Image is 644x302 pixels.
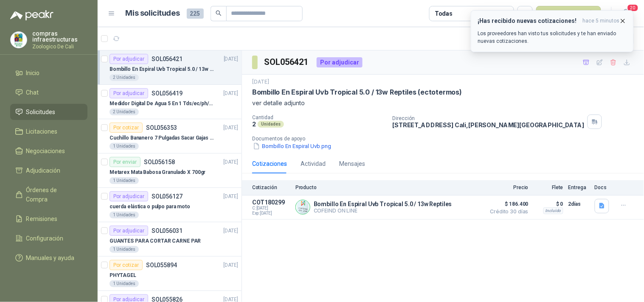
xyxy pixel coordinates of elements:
[314,207,452,214] p: COFEIND ON LINE
[252,211,290,216] span: Exp: [DATE]
[152,90,183,96] p: SOL056419
[296,200,310,214] img: Company Logo
[152,228,183,234] p: SOL056031
[627,4,639,12] span: 20
[26,68,40,78] span: Inicio
[543,207,563,214] div: Incluido
[224,124,238,132] p: [DATE]
[258,121,284,128] div: Unidades
[98,119,242,154] a: Por cotizarSOL056353[DATE] Cuchillo Bananero 7 Pulgadas Sacar Gajas O Deshoje O Desman1 Unidades
[486,209,529,214] span: Crédito 30 días
[568,199,590,209] p: 2 días
[295,185,481,190] p: Producto
[10,162,87,179] a: Adjudicación
[252,98,634,108] p: ver detalle adjunto
[252,159,287,168] div: Cotizaciones
[534,199,563,209] p: $ 0
[32,31,87,42] p: compras infraestructuras
[339,159,365,168] div: Mensajes
[393,121,585,129] p: [STREET_ADDRESS] Cali , [PERSON_NAME][GEOGRAPHIC_DATA]
[110,100,215,108] p: Medidor Digital De Agua 5 En 1 Tds/ec/ph/salinidad/temperatu
[478,17,579,25] h3: ¡Has recibido nuevas cotizaciones!
[146,262,177,268] p: SOL055894
[224,55,238,63] p: [DATE]
[252,185,290,190] p: Cotización
[98,85,242,119] a: Por adjudicarSOL056419[DATE] Medidor Digital De Agua 5 En 1 Tds/ec/ph/salinidad/temperatu2 Unidades
[98,154,242,188] a: Por enviarSOL056158[DATE] Metarex Mata Babosa Granulado X 700gr1 Unidades
[317,57,363,67] div: Por adjudicar
[110,203,190,211] p: cuerda elástica o pulpo para moto
[568,185,590,190] p: Entrega
[152,193,183,199] p: SOL056127
[10,182,87,207] a: Órdenes de Compra
[110,143,139,150] div: 1 Unidades
[619,6,634,21] button: 20
[224,261,238,269] p: [DATE]
[98,222,242,257] a: Por adjudicarSOL056031[DATE] GUANTES PARA CORTAR CARNE PAR1 Unidades
[110,260,143,270] div: Por cotizar
[301,159,326,168] div: Actividad
[478,30,627,45] p: Los proveedores han visto tus solicitudes y te han enviado nuevas cotizaciones.
[110,88,148,98] div: Por adjudicar
[11,32,27,48] img: Company Logo
[110,65,215,73] p: Bombillo En Espiral Uvb Tropical 5.0 / 13w Reptiles (ectotermos)
[216,10,222,16] span: search
[252,136,641,142] p: Documentos de apoyo
[224,193,238,201] p: [DATE]
[32,44,87,49] p: Zoologico De Cali
[264,56,310,69] h3: SOL056421
[534,185,563,190] p: Flete
[110,280,139,287] div: 1 Unidades
[110,168,206,176] p: Metarex Mata Babosa Granulado X 700gr
[252,120,256,128] p: 2
[224,89,238,98] p: [DATE]
[314,201,452,207] p: Bombillo En Espiral Uvb Tropical 5.0 / 13w Reptiles
[10,123,87,140] a: Licitaciones
[26,234,64,243] span: Configuración
[224,158,238,166] p: [DATE]
[110,74,139,81] div: 2 Unidades
[252,142,332,151] button: Bombillo En Espiral Uvb.png
[98,257,242,291] a: Por cotizarSOL055894[DATE] PHYTAGEL1 Unidades
[10,65,87,81] a: Inicio
[393,115,585,121] p: Dirección
[486,199,529,209] span: $ 186.400
[152,56,183,62] p: SOL056421
[110,191,148,201] div: Por adjudicar
[110,212,139,218] div: 1 Unidades
[26,107,56,117] span: Solicitudes
[10,84,87,101] a: Chat
[26,88,39,97] span: Chat
[110,157,141,167] div: Por enviar
[110,54,148,64] div: Por adjudicar
[26,253,75,263] span: Manuales y ayuda
[10,143,87,159] a: Negociaciones
[26,185,79,204] span: Órdenes de Compra
[110,123,143,133] div: Por cotizar
[144,159,175,165] p: SOL056158
[26,146,65,156] span: Negociaciones
[10,230,87,246] a: Configuración
[435,9,453,18] div: Todas
[110,271,136,280] p: PHYTAGEL
[110,177,139,184] div: 1 Unidades
[98,50,242,85] a: Por adjudicarSOL056421[DATE] Bombillo En Espiral Uvb Tropical 5.0 / 13w Reptiles (ectotermos)2 Un...
[10,211,87,227] a: Remisiones
[98,188,242,222] a: Por adjudicarSOL056127[DATE] cuerda elástica o pulpo para moto1 Unidades
[595,185,612,190] p: Docs
[10,10,53,20] img: Logo peakr
[26,166,61,175] span: Adjudicación
[26,214,58,224] span: Remisiones
[110,246,139,253] div: 1 Unidades
[110,134,215,142] p: Cuchillo Bananero 7 Pulgadas Sacar Gajas O Deshoje O Desman
[252,78,269,86] p: [DATE]
[10,104,87,120] a: Solicitudes
[252,199,290,206] p: COT180299
[110,109,139,115] div: 2 Unidades
[536,6,601,21] button: Nueva solicitud
[26,127,58,136] span: Licitaciones
[583,17,620,25] span: hace 5 minutos
[126,7,180,20] h1: Mis solicitudes
[224,227,238,235] p: [DATE]
[187,8,204,19] span: 225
